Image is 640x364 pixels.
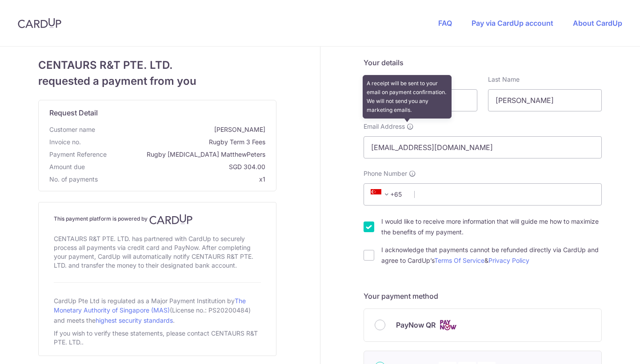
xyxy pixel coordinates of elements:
[488,89,602,111] input: Last name
[96,317,173,324] a: highest security standards
[54,327,261,348] div: If you wish to verify these statements, please contact CENTAURS R&T PTE. LTD..
[49,108,98,117] span: translation missing: en.request_detail
[49,175,98,184] span: No. of payments
[371,189,392,200] span: +65
[38,57,276,73] span: CENTAURS R&T PTE. LTD.
[84,138,265,146] span: Rugby Term 3 Fees
[396,320,436,330] span: PayNow QR
[438,19,452,28] a: FAQ
[110,150,265,159] span: Rugby [MEDICAL_DATA] MatthewPeters
[363,75,452,119] div: A receipt will be sent to your email on payment confirmation. We will not send you any marketing ...
[368,189,408,200] span: +65
[49,125,95,134] span: Customer name
[38,73,276,89] span: requested a payment from you
[439,320,457,331] img: Cards logo
[381,245,602,266] label: I acknowledge that payments cannot be refunded directly via CardUp and agree to CardUp’s &
[364,169,407,178] span: Phone Number
[54,293,261,327] div: CardUp Pte Ltd is regulated as a Major Payment Institution by (License no.: PS20200484) and meets...
[472,19,553,28] a: Pay via CardUp account
[573,19,622,28] a: About CardUp
[54,233,261,272] div: CENTAURS R&T PTE. LTD. has partnered with CardUp to securely process all payments via credit card...
[18,18,61,28] img: CardUp
[434,257,484,264] a: Terms Of Service
[375,320,591,331] div: PayNow QR Cards logo
[54,214,261,225] h4: This payment platform is powered by
[149,214,193,225] img: CardUp
[88,162,265,171] span: SGD 304.00
[381,216,602,237] label: I would like to receive more information that will guide me how to maximize the benefits of my pa...
[364,57,602,68] h5: Your details
[259,175,265,183] span: x1
[364,291,602,301] h5: Your payment method
[364,122,405,131] span: Email Address
[488,257,529,264] a: Privacy Policy
[364,136,602,158] input: Email address
[99,125,265,134] span: [PERSON_NAME]
[49,150,107,158] span: translation missing: en.payment_reference
[49,138,81,146] span: Invoice no.
[488,75,520,84] label: Last Name
[49,162,85,171] span: Amount due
